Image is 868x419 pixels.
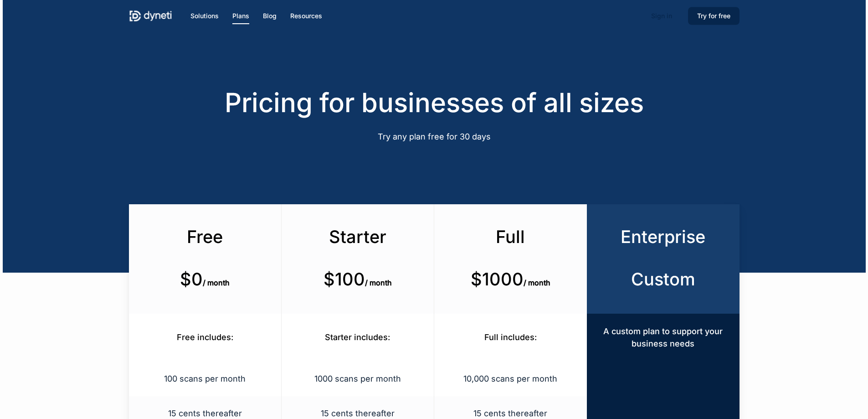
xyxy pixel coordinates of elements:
span: / month [365,278,392,287]
span: Full includes: [484,332,537,342]
a: Plans [232,11,249,21]
span: / month [203,278,230,287]
span: / month [524,278,550,287]
span: Solutions [190,12,219,20]
a: Blog [263,11,277,21]
span: Plans [232,12,249,20]
p: 10,000 scans per month [445,372,575,385]
b: $100 [324,269,365,290]
span: Starter [329,226,386,247]
b: $0 [180,269,203,290]
span: Starter includes: [325,332,390,342]
b: $1000 [471,269,524,290]
span: Sign in [651,12,672,20]
span: A custom plan to support your business needs [603,326,723,348]
a: Sign in [642,9,681,23]
p: 100 scans per month [140,372,269,385]
h3: Enterprise [604,226,722,247]
a: Try for free [688,11,740,21]
h2: Pricing for businesses of all sizes [129,87,739,118]
span: Resources [290,12,322,20]
span: Blog [263,12,277,20]
span: Try for free [697,12,730,20]
p: 1000 scans per month [293,372,422,385]
h3: Custom [604,269,722,290]
span: Full [496,226,525,247]
a: Solutions [190,11,219,21]
span: Free [187,226,223,247]
span: Try any plan free for 30 days [378,132,491,141]
span: Free includes: [177,332,233,342]
a: Resources [290,11,322,21]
